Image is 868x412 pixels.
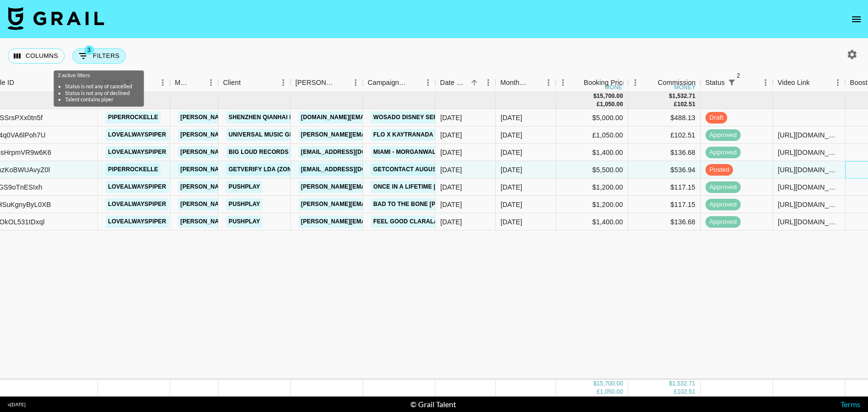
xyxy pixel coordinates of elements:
a: PushPlay [226,198,262,210]
a: piperrockelle [106,111,161,124]
div: $117.15 [628,179,701,196]
a: Terms [841,399,860,409]
button: Sort [528,76,542,89]
a: lovealwayspiper [106,146,169,158]
a: Big Loud Records [226,146,291,158]
div: Aug '25 [501,113,522,123]
a: [PERSON_NAME][EMAIL_ADDRESS][DOMAIN_NAME] [298,129,456,141]
div: $ [593,92,597,100]
div: Date Created [440,73,468,92]
div: $136.68 [628,213,701,231]
a: [PERSON_NAME][EMAIL_ADDRESS][DOMAIN_NAME] [178,216,335,228]
div: 15,700.00 [597,92,623,100]
div: 11/08/2025 [440,200,462,209]
div: 2 active filters [725,76,738,89]
div: 102.51 [677,100,695,109]
a: FLO x Kaytranada - "The Mood" [371,129,478,141]
div: Aug '25 [501,148,522,157]
div: https://www.tiktok.com/@piperrockelle/video/7543254955558292791?_r=1&_t=ZT-8zEBuK2yl8Y [778,165,840,175]
div: Aug '25 [501,165,522,175]
div: $5,000.00 [556,109,628,126]
div: Video Link [778,73,810,92]
a: lovealwayspiper [106,181,169,193]
button: Menu [759,75,773,90]
div: £ [674,100,678,109]
button: Sort [738,76,752,89]
div: 05/08/2025 [440,148,462,157]
div: https://www.tiktok.com/@lovealwayspiper/video/7539270787405057293?_r=1&_t=ZT-8yvwLUHFWpS [778,182,840,192]
a: PushPlay [226,181,262,193]
div: Manager [170,73,218,92]
div: v [DATE] [8,401,26,408]
button: Menu [481,75,496,90]
a: [PERSON_NAME][EMAIL_ADDRESS][DOMAIN_NAME] [178,129,335,141]
button: Sort [468,76,481,89]
div: Client [218,73,291,92]
span: 3 [84,45,94,55]
a: [EMAIL_ADDRESS][DOMAIN_NAME] [298,164,407,176]
a: [PERSON_NAME][EMAIL_ADDRESS][DOMAIN_NAME] [178,146,335,158]
div: Status [705,73,725,92]
li: Status is not any of cancelled [65,83,132,90]
span: draft [705,113,727,123]
button: open drawer [847,10,866,29]
div: 11/08/2025 [440,182,462,192]
span: approved [705,131,741,140]
button: Menu [204,75,218,90]
div: Talent [98,73,170,92]
div: 1,532.71 [672,380,695,388]
div: $1,400.00 [556,213,628,231]
li: Status is not any of declined [65,89,132,96]
button: Sort [407,76,421,89]
button: Menu [156,75,170,90]
a: [PERSON_NAME][EMAIL_ADDRESS][DOMAIN_NAME] [178,111,335,124]
div: $ [669,380,672,388]
a: GetContact August x piperrockelle [371,164,500,176]
div: 102.51 [677,388,695,396]
div: 19/08/2025 [440,217,462,227]
button: Sort [241,76,254,89]
button: Sort [570,76,584,89]
div: https://www.tiktok.com/@lovealwayspiper/video/7538591232415632653?_r=1&_t=ZT-8yspMWLzqzv [778,200,840,209]
button: Menu [276,75,291,90]
span: posted [705,165,733,175]
a: [DOMAIN_NAME][EMAIL_ADDRESS][DOMAIN_NAME] [298,111,455,124]
div: Status [701,73,773,92]
a: [PERSON_NAME][EMAIL_ADDRESS][DOMAIN_NAME] [298,181,456,193]
div: £ [597,100,600,109]
a: [PERSON_NAME][EMAIL_ADDRESS][DOMAIN_NAME] [178,198,335,210]
a: Shenzhen Qianhai Magwow Technology [DOMAIN_NAME] [226,111,414,124]
div: $1,400.00 [556,144,628,161]
div: 1,050.00 [600,388,623,396]
a: piperrockelle [106,164,161,176]
button: Menu [556,75,570,90]
div: money [605,84,626,90]
a: [PERSON_NAME][EMAIL_ADDRESS][DOMAIN_NAME] [298,216,456,228]
button: Show filters [725,76,738,89]
div: $117.15 [628,196,701,213]
a: [PERSON_NAME][EMAIL_ADDRESS][DOMAIN_NAME] [298,198,456,210]
a: Once In A Lifetime [PERSON_NAME] [371,181,486,193]
div: https://www.tiktok.com/@lovealwayspiper/video/7533378632715193655?_r=1&_t=ZT-8yUx9qiDU0d [778,130,840,140]
button: Sort [335,76,349,89]
div: © Grail Talent [410,399,456,409]
div: Aug '25 [501,182,522,192]
div: Video Link [773,73,845,92]
div: Manager [175,73,190,92]
div: Client [223,73,241,92]
div: [PERSON_NAME] [296,73,335,92]
div: https://www.tiktok.com/@lovealwayspiper/video/7540855962714901773?_r=1&_t=ZT-8z3CUqY0bxG [778,217,840,227]
a: Feel Good claralasan [371,216,453,228]
div: Aug '25 [501,217,522,227]
button: Menu [831,75,845,90]
button: Show filters [72,48,126,64]
div: £ [597,388,600,396]
a: Universal Music Group [226,129,309,141]
div: $1,200.00 [556,196,628,213]
div: £102.51 [628,126,701,144]
div: money [674,84,696,90]
span: 2 [733,71,743,81]
div: $1,200.00 [556,179,628,196]
button: Sort [810,76,823,89]
a: PushPlay [226,216,262,228]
